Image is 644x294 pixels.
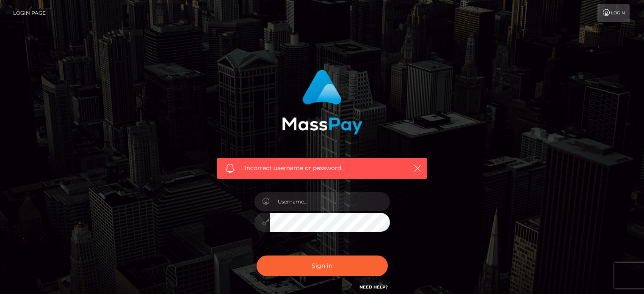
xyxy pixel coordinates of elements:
a: Login [597,4,630,22]
a: Login Page [13,4,46,22]
img: MassPay Login [282,70,362,135]
input: Username... [270,192,390,211]
button: Sign in [257,256,388,276]
span: Incorrect username or password. [245,164,399,173]
a: Need Help? [359,284,388,290]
